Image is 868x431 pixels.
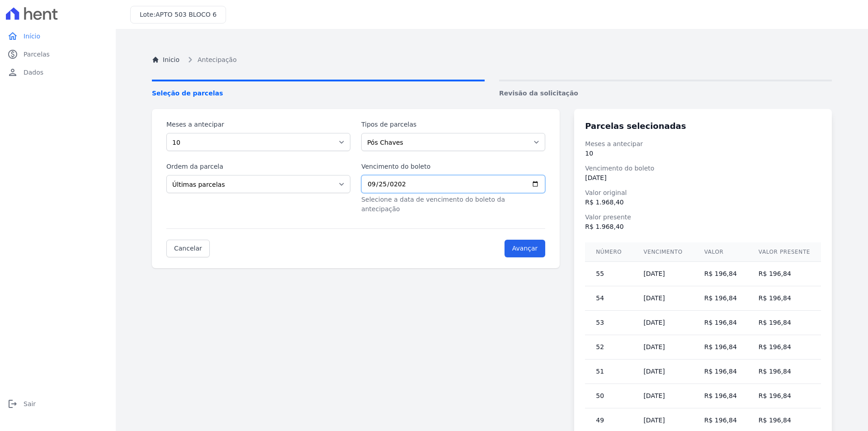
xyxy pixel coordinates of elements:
i: paid [7,49,18,60]
td: R$ 196,84 [748,286,821,311]
span: Início [24,32,40,41]
span: Sair [24,399,36,408]
td: R$ 196,84 [693,335,748,360]
th: Valor [693,242,748,262]
th: Vencimento [632,242,693,262]
h3: Lote: [140,10,217,19]
td: R$ 196,84 [748,311,821,335]
td: 53 [585,311,632,335]
th: Valor presente [748,242,821,262]
i: logout [7,398,18,409]
i: home [7,31,18,42]
td: R$ 196,84 [693,360,748,384]
td: 51 [585,360,632,384]
a: logoutSair [4,395,112,413]
dt: Vencimento do boleto [585,164,821,173]
dd: R$ 1.968,40 [585,198,821,207]
dd: R$ 1.968,40 [585,222,821,232]
a: personDados [4,63,112,81]
th: Número [585,242,632,262]
td: R$ 196,84 [748,262,821,286]
span: Antecipação [198,55,236,65]
td: 50 [585,384,632,408]
label: Meses a antecipar [166,120,350,129]
td: R$ 196,84 [693,384,748,408]
i: person [7,67,18,78]
p: Selecione a data de vencimento do boleto da antecipação [361,195,545,214]
td: [DATE] [632,262,693,286]
label: Tipos de parcelas [361,120,545,129]
td: [DATE] [632,360,693,384]
dt: Valor original [585,188,821,198]
td: [DATE] [632,286,693,311]
td: R$ 196,84 [748,335,821,360]
a: homeInício [4,27,112,45]
td: R$ 196,84 [748,360,821,384]
td: R$ 196,84 [693,311,748,335]
label: Ordem da parcela [166,162,350,171]
td: R$ 196,84 [748,384,821,408]
input: Avançar [505,240,546,257]
td: R$ 196,84 [693,262,748,286]
nav: Breadcrumb [152,54,832,65]
a: Inicio [152,55,179,65]
dt: Valor presente [585,213,821,222]
dd: [DATE] [585,173,821,183]
a: Cancelar [166,240,210,257]
nav: Progress [152,80,832,98]
span: Dados [24,68,43,77]
span: Parcelas [24,50,50,59]
span: Revisão da solicitação [499,89,832,98]
h3: Parcelas selecionadas [585,120,821,132]
span: Seleção de parcelas [152,89,485,98]
td: 54 [585,286,632,311]
td: [DATE] [632,311,693,335]
label: Vencimento do boleto [361,162,545,171]
td: [DATE] [632,384,693,408]
a: paidParcelas [4,45,112,63]
dt: Meses a antecipar [585,139,821,149]
td: [DATE] [632,335,693,360]
td: R$ 196,84 [693,286,748,311]
dd: 10 [585,149,821,158]
td: 55 [585,262,632,286]
td: 52 [585,335,632,360]
span: APTO 503 BLOCO 6 [156,11,217,18]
